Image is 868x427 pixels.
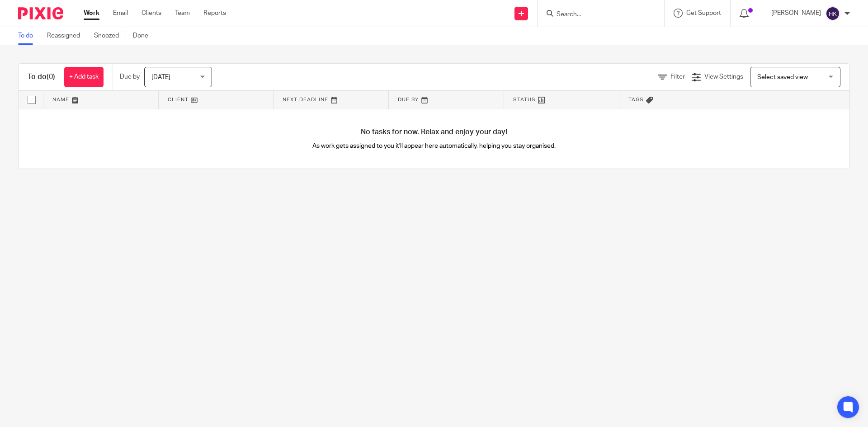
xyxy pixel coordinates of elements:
span: (0) [47,73,55,80]
span: Select saved view [757,74,808,80]
a: To do [18,27,40,45]
span: Filter [670,74,685,80]
p: As work gets assigned to you it'll appear here automatically, helping you stay organised. [226,141,642,150]
a: Reassigned [47,27,87,45]
input: Search [556,11,637,19]
a: Done [133,27,155,45]
span: [DATE] [151,74,170,80]
h4: No tasks for now. Relax and enjoy your day! [19,127,849,137]
a: + Add task [64,67,104,87]
a: Clients [142,9,161,18]
a: Email [113,9,128,18]
a: Reports [203,9,226,18]
span: Get Support [686,10,721,16]
h1: To do [28,72,55,82]
p: [PERSON_NAME] [771,9,821,18]
img: svg%3E [826,6,840,21]
span: View Settings [704,74,743,80]
a: Team [175,9,190,18]
p: Due by [120,72,140,81]
span: Tags [628,97,644,102]
img: Pixie [18,7,63,19]
a: Work [84,9,99,18]
a: Snoozed [94,27,126,45]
